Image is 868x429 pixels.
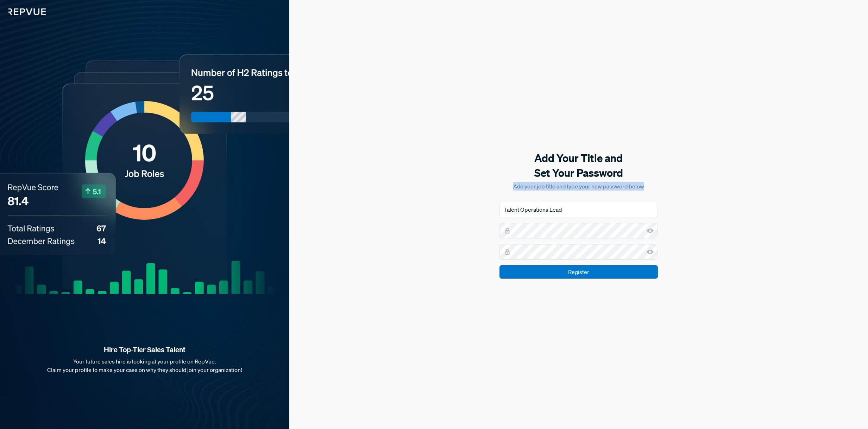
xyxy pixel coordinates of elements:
p: Add your job title and type your new password below [499,182,658,191]
p: Your future sales hire is looking at your profile on RepVue. Claim your profile to make your case... [11,357,278,374]
h5: Add Your Title and Set Your Password [499,151,658,180]
input: Register [499,265,658,279]
input: Job Title [499,202,658,217]
strong: Hire Top-Tier Sales Talent [11,345,278,354]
